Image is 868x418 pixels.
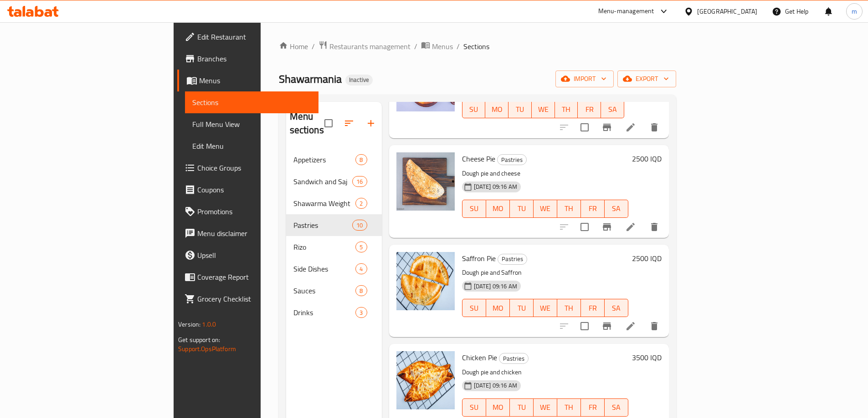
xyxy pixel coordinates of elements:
[510,200,534,218] button: TU
[178,334,220,346] span: Get support on:
[462,252,496,265] span: Saffron Pie
[486,299,510,317] button: MO
[329,41,411,52] span: Restaurants management
[632,252,662,265] h6: 2500 IQD
[497,154,527,165] div: Pastries
[499,353,529,364] div: Pastries
[514,401,530,414] span: TU
[537,302,554,315] span: WE
[177,179,318,201] a: Coupons
[197,184,311,195] span: Coupons
[462,168,628,179] p: Dough pie and cheese
[581,200,605,218] button: FR
[498,155,526,165] span: Pastries
[192,119,311,130] span: Full Menu View
[177,288,318,310] a: Grocery Checklist
[625,73,669,85] span: export
[293,220,353,231] span: Pastries
[561,401,577,414] span: TH
[353,221,366,230] span: 10
[338,112,360,134] span: Sort sections
[293,285,356,296] span: Sauces
[470,182,521,191] span: [DATE] 09:16 AM
[643,116,665,138] button: delete
[557,299,581,317] button: TH
[318,40,411,52] a: Restaurants management
[355,263,367,274] div: items
[585,202,601,215] span: FR
[534,299,557,317] button: WE
[596,116,618,138] button: Branch-specific-item
[625,222,636,232] a: Edit menu item
[345,75,373,86] div: Inactive
[605,200,628,218] button: SA
[537,401,554,414] span: WE
[643,216,665,238] button: delete
[396,252,455,310] img: Saffron Pie
[185,113,318,135] a: Full Menu View
[197,162,311,173] span: Choice Groups
[510,299,534,317] button: TU
[279,69,342,89] span: Shawarmania
[534,200,557,218] button: WE
[463,41,489,52] span: Sections
[559,103,575,116] span: TH
[286,280,382,302] div: Sauces8
[512,103,528,116] span: TU
[396,152,455,211] img: Cheese Pie
[575,118,594,137] span: Select to update
[202,318,216,330] span: 1.0.0
[177,266,318,288] a: Coverage Report
[197,31,311,42] span: Edit Restaurant
[421,40,453,52] a: Menus
[498,254,527,265] div: Pastries
[355,242,367,252] div: items
[286,302,382,323] div: Drinks3
[462,367,628,378] p: Dough pie and chicken
[499,353,528,364] span: Pastries
[355,307,367,318] div: items
[632,351,662,364] h6: 3500 IQD
[581,103,597,116] span: FR
[356,156,366,164] span: 8
[608,302,625,315] span: SA
[510,398,534,417] button: TU
[293,154,356,165] span: Appetizers
[608,202,625,215] span: SA
[293,307,356,318] span: Drinks
[490,401,506,414] span: MO
[178,343,236,355] a: Support.OpsPlatform
[462,299,486,317] button: SU
[293,198,356,209] span: Shawarma Weight
[852,6,857,16] span: m
[177,70,318,91] a: Menus
[293,263,356,274] span: Side Dishes
[575,317,594,336] span: Select to update
[462,100,486,118] button: SU
[286,258,382,280] div: Side Dishes4
[356,265,366,273] span: 4
[561,202,577,215] span: TH
[466,401,483,414] span: SU
[489,103,505,116] span: MO
[293,176,353,187] span: Sandwich and Saj
[356,287,366,295] span: 8
[462,351,497,364] span: Chicken Pie
[486,200,510,218] button: MO
[197,250,311,261] span: Upsell
[596,216,618,238] button: Branch-specific-item
[581,299,605,317] button: FR
[192,97,311,108] span: Sections
[353,177,366,186] span: 16
[192,141,311,151] span: Edit Menu
[432,41,453,52] span: Menus
[617,71,676,87] button: export
[286,236,382,258] div: Rizo5
[563,73,606,85] span: import
[356,308,366,317] span: 3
